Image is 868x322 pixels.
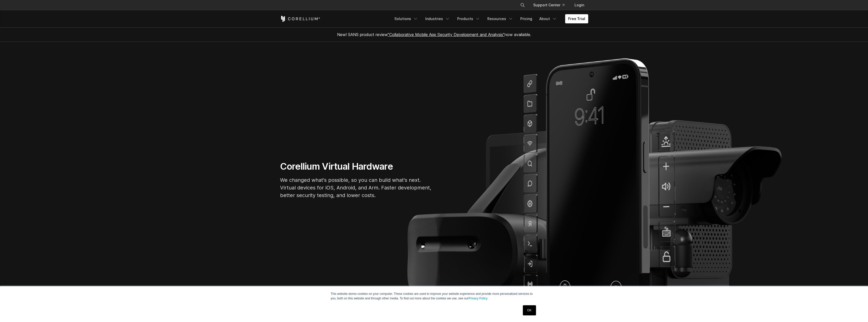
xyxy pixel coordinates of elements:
[422,14,453,23] a: Industries
[518,1,527,10] button: Search
[514,1,588,10] div: Navigation Menu
[565,14,588,23] a: Free Trial
[391,14,421,23] a: Solutions
[536,14,560,23] a: About
[280,161,432,172] h1: Corellium Virtual Hardware
[391,14,588,23] div: Navigation Menu
[280,176,432,199] p: We changed what's possible, so you can build what's next. Virtual devices for iOS, Android, and A...
[280,16,320,22] a: Corellium Home
[529,1,568,10] a: Support Center
[484,14,516,23] a: Resources
[517,14,535,23] a: Pricing
[331,292,538,301] p: This website stores cookies on your computer. These cookies are used to improve your website expe...
[454,14,483,23] a: Products
[469,297,488,300] a: Privacy Policy.
[523,305,536,315] a: OK
[337,32,531,37] span: New! SANS product review now available.
[570,1,588,10] a: Login
[388,32,505,37] a: "Collaborative Mobile App Security Development and Analysis"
